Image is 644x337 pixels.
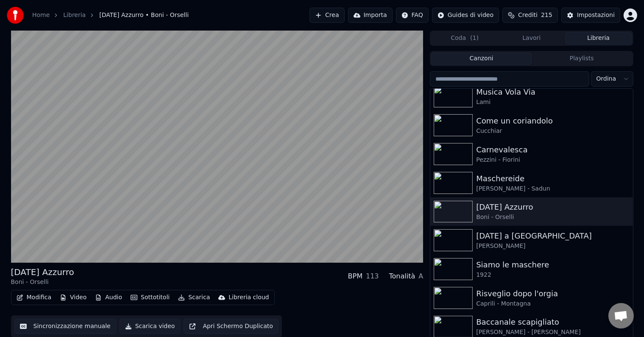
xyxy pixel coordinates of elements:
div: A [418,271,423,281]
div: 113 [366,271,379,281]
div: [DATE] Azzurro [11,266,74,278]
div: Carnevalesca [476,144,629,156]
button: Modifica [13,292,55,303]
a: Home [32,11,50,20]
div: Pezzini - Fiorini [476,156,629,164]
div: Impostazioni [577,11,615,20]
span: 215 [541,11,552,20]
button: Crediti215 [502,8,558,23]
div: Lami [476,98,629,107]
button: Playlists [532,53,632,65]
button: Impostazioni [561,8,620,23]
button: Sottotitoli [127,292,173,303]
div: Baccanale scapigliato [476,316,629,328]
button: Libreria [565,32,632,45]
button: Audio [92,292,125,303]
nav: breadcrumb [32,11,189,20]
button: Sincronizzazione manuale [14,319,116,334]
button: Scarica [175,292,213,303]
button: Coda [431,32,498,45]
img: youka [7,7,24,24]
div: Come un coriandolo [476,115,629,127]
div: BPM [348,271,362,281]
button: Lavori [498,32,565,45]
button: Scarica video [120,319,181,334]
span: ( 1 ) [470,34,479,42]
div: [PERSON_NAME] [476,242,629,250]
div: Risveglio dopo l'orgia [476,288,629,300]
span: [DATE] Azzurro • Boni - Orselli [99,11,189,20]
span: Crediti [518,11,538,20]
div: Aprire la chat [608,303,634,329]
div: Siamo le maschere [476,259,629,271]
div: Boni - Orselli [476,213,629,222]
button: Video [56,292,90,303]
div: [DATE] Azzurro [476,201,629,213]
div: [DATE] a [GEOGRAPHIC_DATA] [476,230,629,242]
button: FAQ [396,8,429,23]
div: Caprili - Montagna [476,300,629,308]
button: Importa [348,8,393,23]
button: Apri Schermo Duplicato [184,319,278,334]
div: 1922 [476,271,629,279]
div: [PERSON_NAME] - [PERSON_NAME] [476,328,629,337]
div: Cucchiar [476,127,629,135]
span: Ordina [597,75,616,83]
button: Crea [309,8,344,23]
div: Boni - Orselli [11,278,74,286]
a: Libreria [63,11,86,20]
button: Guides di video [432,8,499,23]
div: Musica Vola Via [476,86,629,98]
div: Maschereide [476,173,629,185]
div: Tonalità [389,271,415,281]
button: Canzoni [431,53,532,65]
div: Libreria cloud [229,293,269,302]
div: [PERSON_NAME] - Sadun [476,185,629,193]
